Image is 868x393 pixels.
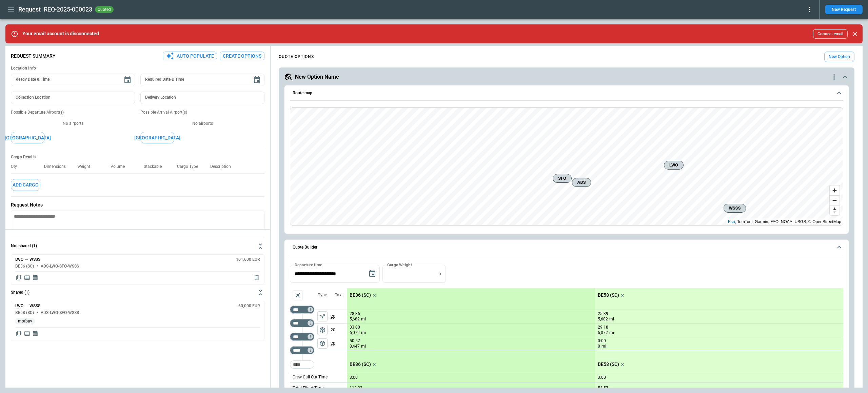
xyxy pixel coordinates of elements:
span: Display detailed quote content [24,274,31,281]
p: Description [210,164,236,169]
p: 6,072 [350,330,360,336]
span: Aircraft selection [293,290,303,300]
button: left aligned [317,325,328,335]
div: Not shared (1) [11,254,264,284]
canvas: Map [290,108,844,225]
p: No airports [140,121,264,126]
button: Shared (1) [11,284,264,301]
p: 54:57 [598,386,608,391]
span: Delete quote [253,274,260,281]
h6: Not shared (1) [11,244,37,248]
div: Route map [290,107,843,225]
div: Not shared (1) [11,301,264,340]
p: 50:57 [350,338,360,343]
span: Type of sector [317,325,328,335]
p: 0 [598,343,600,349]
button: Reset bearing to north [830,205,840,215]
span: package_2 [319,327,326,333]
div: Too short [290,333,314,341]
p: BE58 (SC) [598,292,619,298]
h6: Route map [293,91,312,95]
h5: New Option Name [295,73,339,81]
span: Display detailed quote content [24,330,31,337]
p: Crew Call Out Time [293,374,328,380]
span: mofpay [15,319,35,324]
button: Close [850,29,860,39]
p: 20 [331,323,347,337]
p: Weight [77,164,96,169]
button: Choose date [250,73,264,87]
p: 28:36 [350,311,360,316]
h6: LWO → WSSS [15,257,40,262]
span: Type of sector [317,338,328,349]
h6: ADS-LWO-SFO-WSSS [41,311,79,315]
p: 5,682 [350,316,360,322]
button: [GEOGRAPHIC_DATA] [11,132,45,144]
p: 6,072 [598,330,608,336]
h6: Location Info [11,66,264,71]
button: Quote Builder [290,240,843,255]
div: Too short [290,346,314,354]
button: Choose date [121,73,134,87]
p: Taxi [335,292,342,298]
p: Dimensions [44,164,71,169]
button: Create Options [220,52,264,61]
p: mi [361,343,366,349]
p: BE36 (SC) [350,361,371,367]
span: WSSS [727,205,743,212]
p: 0:00 [598,338,606,343]
span: SFO [556,175,569,182]
button: Zoom out [830,195,840,205]
span: Display quote schedule [32,274,38,281]
p: 20 [331,310,347,323]
p: Total Flight Time [293,385,323,391]
p: 8,447 [350,343,360,349]
p: mi [361,330,366,336]
h6: Shared (1) [11,290,29,295]
p: Possible Departure Airport(s) [11,110,135,115]
p: 33:00 [350,325,360,330]
p: mi [609,330,614,336]
button: Connect email [813,29,848,39]
h6: Cargo Details [11,155,264,160]
h6: LWO → WSSS [15,304,40,308]
span: LWO [667,162,680,169]
span: Display quote schedule [32,330,38,337]
p: 112:33 [350,386,362,391]
label: Departure time [295,262,322,268]
button: Auto Populate [163,52,217,61]
h6: Quote Builder [293,245,317,250]
button: Choose date, selected date is Aug 8, 2025 [366,267,379,280]
h2: REQ-2025-000023 [44,5,92,14]
button: left aligned [317,311,328,321]
p: 3:00 [598,375,606,380]
button: Add Cargo [11,179,40,191]
button: New Option [824,52,854,62]
h6: BE36 (SC) [15,264,34,269]
p: 20 [331,337,347,350]
span: Type of sector [317,311,328,321]
button: left aligned [317,338,328,349]
p: BE58 (SC) [598,361,619,367]
p: mi [609,316,614,322]
div: quote-option-actions [830,73,838,81]
p: 5,682 [598,316,608,322]
p: mi [601,343,606,349]
p: Request Summary [11,53,56,59]
p: Type [318,292,327,298]
p: Volume [111,164,130,169]
span: Copy quote content [15,330,22,337]
button: Route map [290,85,843,101]
h6: 101,600 EUR [236,257,260,262]
p: No airports [11,121,135,126]
div: Too short [290,319,314,327]
span: ADS [575,179,588,186]
div: Too short [290,360,314,369]
h6: ADS-LWO-SFO-WSSS [41,264,79,269]
h6: BE58 (SC) [15,311,34,315]
p: lb [437,271,441,277]
p: 25:39 [598,311,608,316]
button: Zoom in [830,185,840,195]
span: Copy quote content [15,274,22,281]
p: 29:18 [598,325,608,330]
